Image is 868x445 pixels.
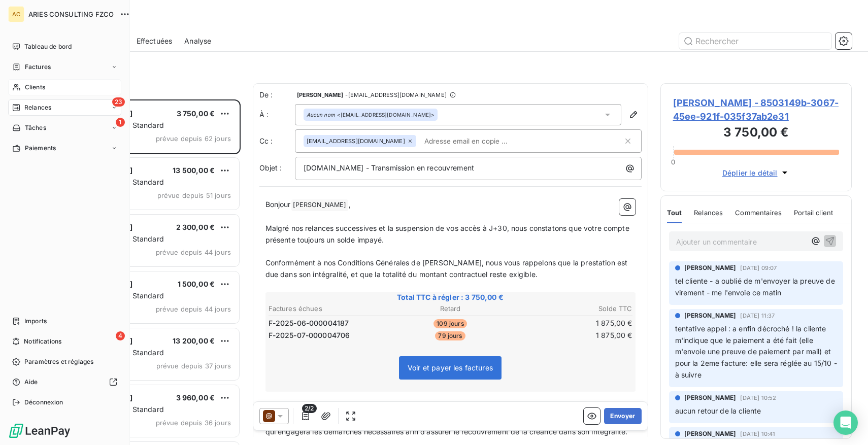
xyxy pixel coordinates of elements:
[178,280,215,288] span: 1 500,00 €
[740,265,777,271] span: [DATE] 09:07
[269,330,350,340] span: F-2025-07-000004706
[722,167,778,178] span: Déplier le détail
[740,313,775,319] span: [DATE] 11:37
[25,83,45,92] span: Clients
[116,331,125,340] span: 4
[679,33,831,49] input: Rechercher
[265,224,631,244] span: Malgré nos relances successives et la suspension de vos accès à J+30, nous constatons que votre c...
[28,10,114,18] span: ARIES CONSULTING FZCO
[24,398,63,407] span: Déconnexion
[307,111,335,118] em: Aucun nom
[675,324,840,380] span: tentative appel : a enfin décroché ! la cliente m'indique que le paiement a été fait (elle m'envo...
[719,167,793,179] button: Déplier le détail
[291,199,348,211] span: [PERSON_NAME]
[684,393,737,402] span: [PERSON_NAME]
[259,110,295,120] label: À :
[156,305,231,313] span: prévue depuis 44 jours
[137,36,173,46] span: Effectuées
[673,123,840,144] h3: 3 750,00 €
[269,318,349,328] span: F-2025-06-000004187
[267,292,634,302] span: Total TTC à régler : 3 750,00 €
[408,363,493,372] span: Voir et payer les factures
[740,431,775,437] span: [DATE] 10:41
[259,136,295,146] label: Cc :
[268,303,389,314] th: Factures échues
[307,111,435,118] div: <[EMAIL_ADDRESS][DOMAIN_NAME]>
[24,317,47,326] span: Imports
[25,144,56,153] span: Paiements
[259,90,295,100] span: De :
[184,36,211,46] span: Analyse
[259,163,282,172] span: Objet :
[684,429,737,438] span: [PERSON_NAME]
[740,395,776,401] span: [DATE] 10:52
[684,263,737,272] span: [PERSON_NAME]
[173,336,215,345] span: 13 200,00 €
[8,374,121,390] a: Aide
[512,303,632,314] th: Solde TTC
[173,166,215,175] span: 13 500,00 €
[24,42,72,51] span: Tableau de bord
[24,337,61,346] span: Notifications
[156,134,231,143] span: prévue depuis 62 jours
[675,406,761,415] span: aucun retour de la cliente
[25,123,46,132] span: Tâches
[265,258,630,279] span: Conformément à nos Conditions Générales de [PERSON_NAME], nous vous rappelons que la prestation e...
[349,200,351,209] span: ,
[671,158,675,166] span: 0
[304,163,475,172] span: [DOMAIN_NAME] - Transmission en recouvrement
[794,209,833,217] span: Portail client
[156,419,231,427] span: prévue depuis 36 jours
[157,191,231,199] span: prévue depuis 51 jours
[24,378,38,387] span: Aide
[297,92,344,98] span: [PERSON_NAME]
[8,423,71,439] img: Logo LeanPay
[604,408,641,424] button: Envoyer
[390,303,511,314] th: Retard
[156,248,231,256] span: prévue depuis 44 jours
[833,410,858,435] div: Open Intercom Messenger
[667,209,682,217] span: Tout
[177,109,215,118] span: 3 750,00 €
[512,318,632,329] td: 1 875,00 €
[25,62,51,72] span: Factures
[156,362,231,370] span: prévue depuis 37 jours
[24,357,93,366] span: Paramètres et réglages
[694,209,723,217] span: Relances
[512,330,632,341] td: 1 875,00 €
[673,96,840,123] span: [PERSON_NAME] - 8503149b-3067-45ee-921f-035f37ab2e31
[302,404,316,413] span: 2/2
[684,311,737,320] span: [PERSON_NAME]
[435,331,465,340] span: 79 jours
[176,223,215,231] span: 2 300,00 €
[345,92,446,98] span: - [EMAIL_ADDRESS][DOMAIN_NAME]
[433,319,466,328] span: 109 jours
[8,6,24,22] div: AC
[176,393,215,402] span: 3 960,00 €
[49,99,241,445] div: grid
[24,103,51,112] span: Relances
[112,97,125,107] span: 23
[265,200,291,209] span: Bonjour
[307,138,405,144] span: [EMAIL_ADDRESS][DOMAIN_NAME]
[116,118,125,127] span: 1
[420,133,538,149] input: Adresse email en copie ...
[735,209,782,217] span: Commentaires
[675,277,837,297] span: tel cliente - a oublié de m'envoyer la preuve de virement - me l'envoie ce matin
